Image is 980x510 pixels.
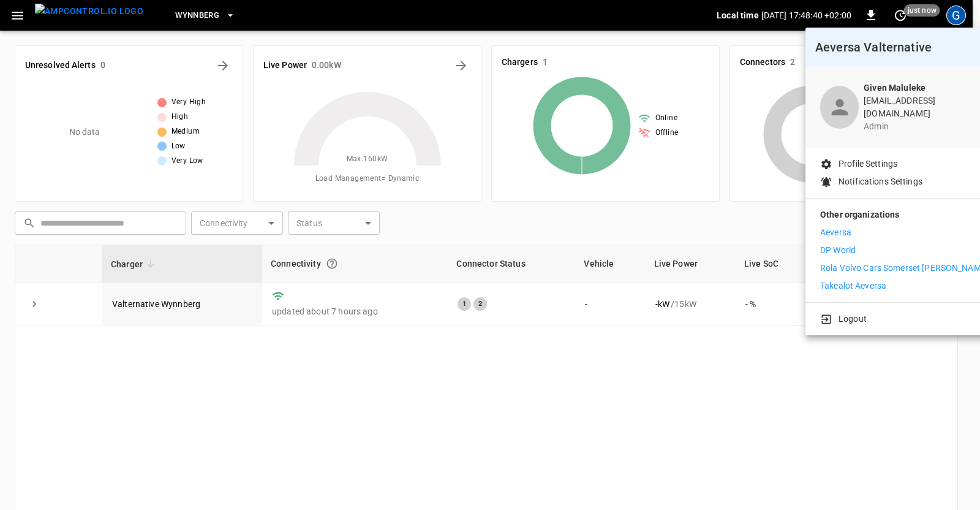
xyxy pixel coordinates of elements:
[864,83,925,93] b: Given Maluleke
[839,158,897,170] p: Profile Settings
[820,280,886,292] p: Takealot Aeversa
[820,244,856,257] p: DP World
[820,86,859,129] div: profile-icon
[839,175,922,188] p: Notifications Settings
[839,313,867,325] p: Logout
[820,226,851,239] p: Aeversa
